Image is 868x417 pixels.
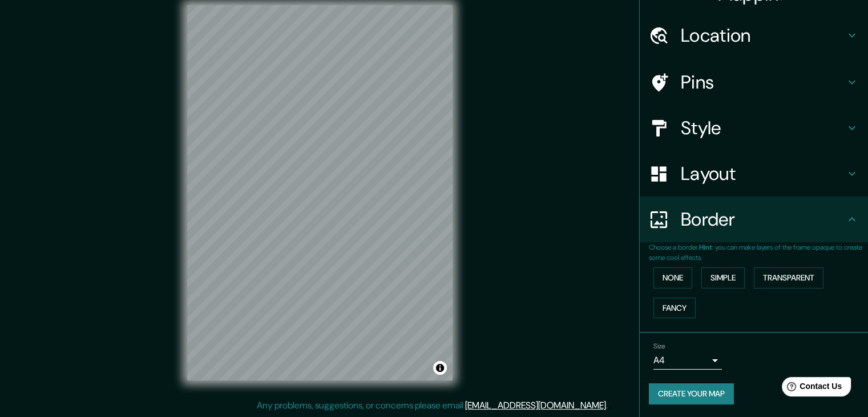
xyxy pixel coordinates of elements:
label: Size [653,342,665,351]
button: None [653,267,692,288]
div: Border [640,197,868,242]
h4: Border [681,208,845,231]
button: Fancy [653,298,696,319]
h4: Location [681,24,845,47]
p: Choose a border. : you can make layers of the frame opaque to create some cool effects. [649,242,868,263]
div: . [609,399,612,412]
div: Style [640,105,868,151]
div: Pins [640,59,868,105]
div: Location [640,13,868,58]
div: A4 [653,351,722,370]
div: Layout [640,151,868,197]
h4: Layout [681,162,845,185]
h4: Style [681,117,845,139]
b: Hint [699,243,712,252]
p: Any problems, suggestions, or concerns please email . [257,399,608,412]
button: Toggle attribution [433,361,447,375]
iframe: Help widget launcher [766,372,855,404]
canvas: Map [187,5,453,380]
button: Simple [701,267,745,288]
div: . [608,399,609,412]
h4: Pins [681,71,845,94]
a: [EMAIL_ADDRESS][DOMAIN_NAME] [465,399,606,411]
button: Create your map [649,383,734,404]
button: Transparent [754,267,823,288]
